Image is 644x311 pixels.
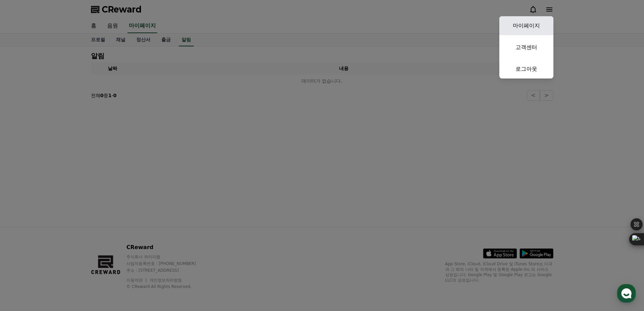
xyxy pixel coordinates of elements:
button: 마이페이지 고객센터 로그아웃 [499,16,553,79]
a: 대화 [45,215,87,231]
a: 홈 [2,215,45,231]
a: 마이페이지 [499,16,553,35]
a: 로그아웃 [499,60,553,79]
span: 홈 [21,225,25,230]
a: 설정 [87,215,130,231]
a: 고객센터 [499,38,553,57]
span: 설정 [104,225,113,230]
span: 대화 [62,225,70,230]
